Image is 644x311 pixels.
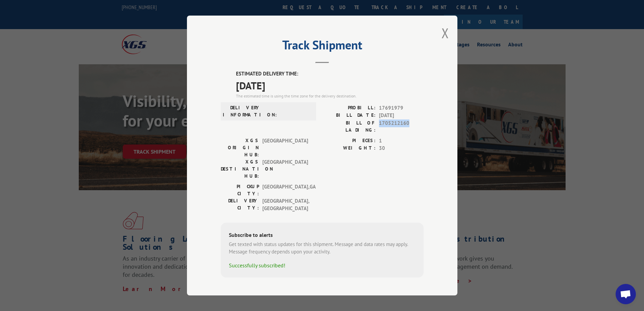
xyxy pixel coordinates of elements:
[322,119,376,134] label: BILL OF LADING:
[221,40,424,53] h2: Track Shipment
[221,197,259,213] label: DELIVERY CITY:
[322,104,376,112] label: PROBILL:
[262,197,308,213] span: [GEOGRAPHIC_DATA] , [GEOGRAPHIC_DATA]
[229,261,415,269] div: Successfully subscribed!
[229,231,415,241] div: Subscribe to alerts
[442,24,449,42] button: Close modal
[322,145,376,152] label: WEIGHT:
[221,158,259,180] label: XGS DESTINATION HUB:
[379,119,424,134] span: 1705212160
[229,241,415,256] div: Get texted with status updates for this shipment. Message and data rates may apply. Message frequ...
[262,158,308,180] span: [GEOGRAPHIC_DATA]
[236,70,424,78] label: ESTIMATED DELIVERY TIME:
[221,183,259,197] label: PICKUP CITY:
[379,104,424,112] span: 17691979
[379,112,424,119] span: [DATE]
[262,183,308,197] span: [GEOGRAPHIC_DATA] , GA
[322,112,376,119] label: BILL DATE:
[236,78,424,93] span: [DATE]
[322,137,376,145] label: PIECES:
[379,145,424,152] span: 30
[236,93,424,99] div: The estimated time is using the time zone for the delivery destination.
[262,137,308,158] span: [GEOGRAPHIC_DATA]
[379,137,424,145] span: 1
[221,137,259,158] label: XGS ORIGIN HUB:
[223,104,261,118] label: DELIVERY INFORMATION:
[616,284,636,304] div: Open chat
